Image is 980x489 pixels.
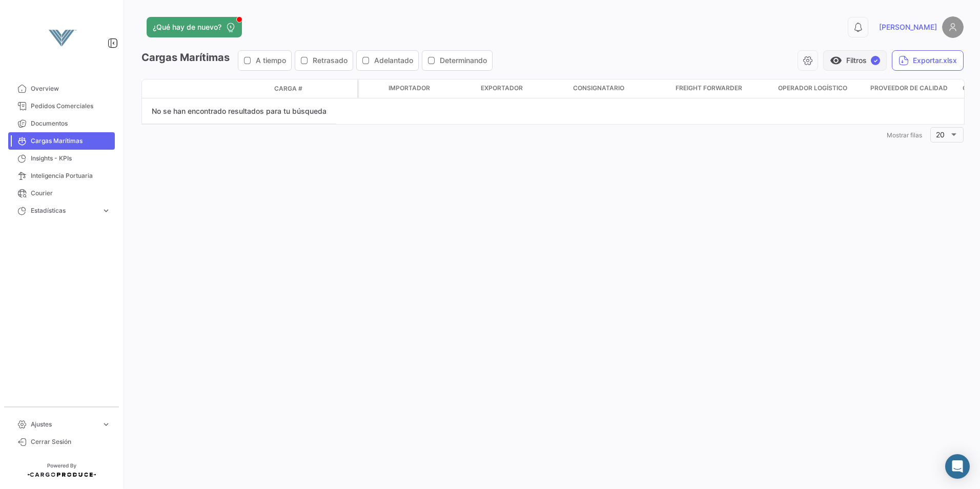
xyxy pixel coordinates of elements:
span: Inteligencia Portuaria [31,171,111,180]
a: Inteligencia Portuaria [8,167,115,185]
span: visibility [830,54,842,67]
datatable-header-cell: Proveedor de Calidad [866,79,958,98]
datatable-header-cell: Exportador [477,79,569,98]
span: Operador Logístico [778,84,847,93]
div: Abrir Intercom Messenger [945,454,970,479]
span: Freight Forwarder [676,84,742,93]
span: Pedidos Comerciales [31,101,111,111]
span: 20 [936,130,945,139]
img: vanguard-logo.png [36,12,87,64]
span: Ajustes [31,420,97,429]
span: Insights - KPIs [31,154,111,163]
span: Importador [389,84,430,93]
span: Documentos [31,119,111,128]
span: expand_more [101,420,111,429]
span: ✓ [871,56,880,65]
button: Exportar.xlsx [892,50,964,71]
div: No se han encontrado resultados para tu búsqueda [142,98,336,124]
span: Consignatario [573,84,624,93]
button: visibilityFiltros✓ [823,50,887,71]
datatable-header-cell: Operador Logístico [774,79,866,98]
a: Insights - KPIs [8,150,115,167]
span: Carga # [274,84,302,93]
datatable-header-cell: Freight Forwarder [671,79,774,98]
a: Pedidos Comerciales [8,97,115,115]
span: Determinando [440,55,487,66]
span: expand_more [101,206,111,215]
datatable-header-cell: Carga # [270,80,332,97]
span: ¿Qué hay de nuevo? [153,22,221,32]
button: Determinando [422,51,492,70]
datatable-header-cell: Estado de Envio [188,85,270,93]
span: Mostrar filas [887,131,922,139]
h3: Cargas Marítimas [141,50,496,71]
span: A tiempo [256,55,286,66]
button: Adelantado [357,51,418,70]
datatable-header-cell: Póliza [332,85,357,93]
span: Cargas Marítimas [31,136,111,146]
datatable-header-cell: Importador [384,79,477,98]
datatable-header-cell: Carga Protegida [359,79,384,98]
span: Exportador [481,84,523,93]
span: Courier [31,189,111,198]
span: Proveedor de Calidad [870,84,948,93]
button: A tiempo [238,51,291,70]
datatable-header-cell: Consignatario [569,79,671,98]
button: ¿Qué hay de nuevo? [147,17,242,37]
img: placeholder-user.png [942,16,964,38]
span: Retrasado [313,55,348,66]
button: Retrasado [295,51,353,70]
span: Estadísticas [31,206,97,215]
span: [PERSON_NAME] [879,22,937,32]
span: Adelantado [374,55,413,66]
a: Courier [8,185,115,202]
a: Overview [8,80,115,97]
span: Cerrar Sesión [31,437,111,446]
a: Documentos [8,115,115,132]
span: Overview [31,84,111,93]
a: Cargas Marítimas [8,132,115,150]
datatable-header-cell: Modo de Transporte [162,85,188,93]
